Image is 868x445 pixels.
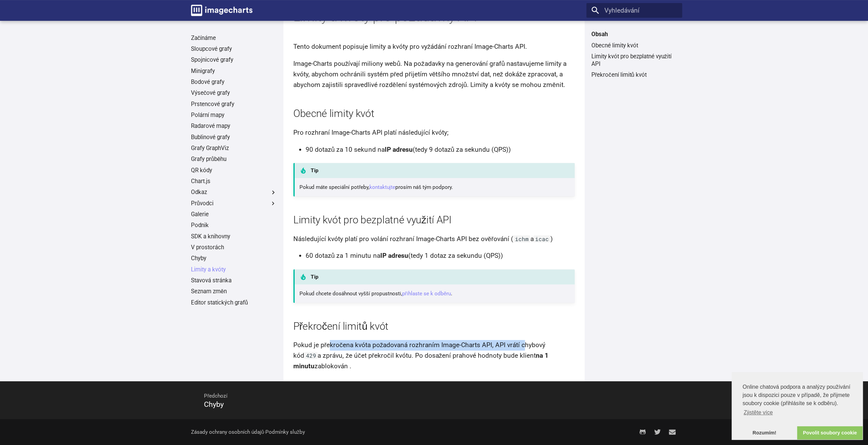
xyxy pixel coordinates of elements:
[732,372,863,440] div: souhlas se soubory cookie
[586,31,682,79] nav: Obsah
[732,426,797,440] a: zavřít zprávu o souborech cookie
[191,112,277,119] a: Polární mapy
[191,288,277,295] a: Seznam změn
[191,299,248,306] font: Editor statických grafů
[191,178,210,184] font: Chart.js
[293,43,527,50] font: Tento dokument popisuje limity a kvóty pro vyžádání rozhraní Image-Charts API.
[314,362,351,370] font: zablokován .
[408,252,503,259] font: (tedy 1 dotaz za sekundu (QPS))
[191,145,229,151] font: Grafy GraphViz
[191,211,277,218] a: Galerie
[191,122,230,129] font: Radarové mapy
[591,71,677,79] a: Překročení limitů kvót
[265,429,305,435] a: Podmínky služby
[191,134,230,140] font: Bublinové grafy
[412,146,511,153] font: (tedy 9 dotazů za sekundu (QPS))
[191,56,277,64] a: Spojnicové grafy
[191,155,227,162] font: Grafy průběhu
[395,184,453,190] font: prosím náš tým podpory.
[402,291,451,297] a: přihlaste se k odběru
[530,235,533,243] font: a
[299,184,369,190] font: Pokud máte speciální potřeby,
[311,167,319,174] font: Tip
[191,89,230,96] font: Výsečové grafy
[191,34,216,41] font: Začínáme
[191,5,252,16] img: logo
[191,288,227,295] font: Seznam změn
[304,352,318,359] code: 429
[191,178,277,185] a: Chart.js
[191,429,264,435] a: Zásady ochrany osobních údajů
[191,233,230,240] font: SDK a knihovny
[191,266,226,273] font: Limity a kvóty
[591,42,638,49] font: Obecné limity kvót
[264,429,265,435] font: -
[191,222,209,228] font: Podnik
[293,235,513,243] font: Následující kvóty platí pro volání rozhraní Image-Charts API bez ověřování (
[191,56,233,63] font: Spojnicové grafy
[306,252,380,259] font: 60 dotazů za 1 minutu na
[191,255,206,262] font: Chyby
[191,244,277,251] a: V prostorách
[299,291,402,297] font: Pokud chcete dosáhnout vyšší propustnosti,
[191,167,212,174] font: QR kódy
[191,68,215,74] font: Minigrafy
[191,167,277,174] a: QR kódy
[384,146,412,153] font: IP adresu
[752,430,776,435] font: Rozumím!
[513,235,530,242] code: ichm
[188,2,255,19] a: Dokumentace k Image-Charts
[191,45,232,52] font: Sloupcové grafy
[191,200,214,207] font: Průvodci
[380,252,408,259] font: IP adresu
[191,101,234,107] font: Prstencové grafy
[191,112,224,118] font: Polární mapy
[191,68,277,75] a: Minigrafy
[191,145,277,152] a: Grafy GraphViz
[451,291,452,297] font: .
[293,129,448,136] font: Pro rozhraní Image-Charts API platí následující kvóty;
[191,89,277,97] a: Výsečové grafy
[311,274,319,280] font: Tip
[191,233,277,240] a: SDK a knihovny
[191,277,277,284] a: Stavová stránka
[293,214,452,226] font: Limity kvót pro bezplatné využití API
[191,34,277,42] a: Začínáme
[586,3,682,18] input: Vyhledávání
[744,410,773,415] font: Zjistěte více
[318,352,536,359] font: a zprávu, že účet překročil kvótu. Po dosažení prahové hodnoty bude klient
[191,211,209,218] font: Galerie
[369,184,395,190] a: kontaktujte
[191,155,277,163] a: Grafy průběhu
[591,31,607,38] font: Obsah
[191,299,277,307] a: Editor statických grafů
[191,45,277,53] a: Sloupcové grafy
[293,107,374,119] font: Obecné limity kvót
[550,235,553,243] font: )
[293,352,548,370] font: na 1 minutu
[803,430,857,435] font: Povolit soubory cookie
[293,320,388,332] font: Překročení limitů kvót
[797,426,863,440] a: povolit soubory cookie
[204,393,227,399] font: Předchozí
[742,407,774,418] a: Zjistěte více o souborech cookie
[191,277,232,284] font: Stavová stránka
[191,134,277,141] a: Bublinové grafy
[293,341,546,359] font: Pokud je překročena kvóta požadovaná rozhraním Image-Charts API, API vrátí chybový kód
[191,78,224,85] font: Bodové grafy
[191,78,277,86] a: Bodové grafy
[191,189,207,195] font: Odkaz
[591,42,677,49] a: Obecné limity kvót
[191,101,277,108] a: Prstencové grafy
[533,235,550,242] code: icac
[191,266,277,273] a: Limity a kvóty
[306,146,385,153] font: 90 dotazů za 10 sekund na
[191,222,277,229] a: Podnik
[591,53,677,68] a: Limity kvót pro bezplatné využití API
[293,60,567,88] font: Image-Charts používají miliony webů. Na požadavky na generování grafů nastavujeme limity a kvóty,...
[591,71,646,78] font: Překročení limitů kvót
